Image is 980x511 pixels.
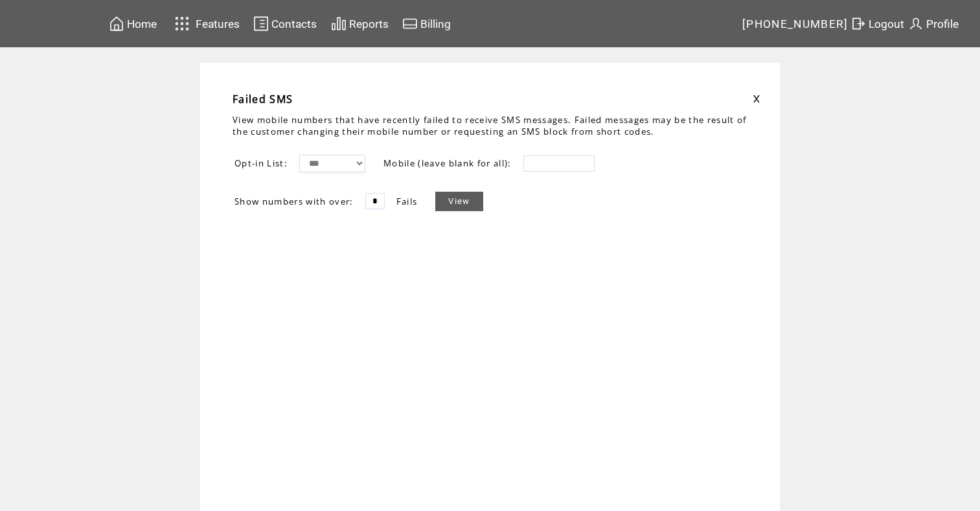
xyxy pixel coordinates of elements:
img: home.svg [109,16,124,32]
span: Profile [926,17,959,30]
span: Contacts [271,17,317,30]
a: View [435,192,483,211]
span: Failed SMS [233,92,293,106]
span: [PHONE_NUMBER] [742,17,849,30]
img: features.svg [171,13,194,34]
a: Features [169,11,242,36]
span: Opt-in List: [234,157,288,169]
span: Show numbers with over: [234,196,354,207]
span: Reports [349,17,389,30]
img: exit.svg [850,16,866,32]
a: Billing [400,14,453,34]
span: Billing [420,17,451,30]
img: contacts.svg [253,16,269,32]
span: Mobile (leave blank for all): [383,157,512,169]
a: Reports [329,14,391,34]
a: Profile [906,14,961,34]
a: Contacts [251,14,319,34]
span: Home [127,17,157,30]
img: creidtcard.svg [402,16,418,32]
img: profile.svg [908,16,924,32]
span: View mobile numbers that have recently failed to receive SMS messages. Failed messages may be the... [233,114,747,137]
a: Logout [849,14,906,34]
span: Fails [396,196,418,207]
img: chart.svg [331,16,347,32]
span: Features [196,17,240,30]
span: Logout [869,17,904,30]
a: Home [107,14,159,34]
